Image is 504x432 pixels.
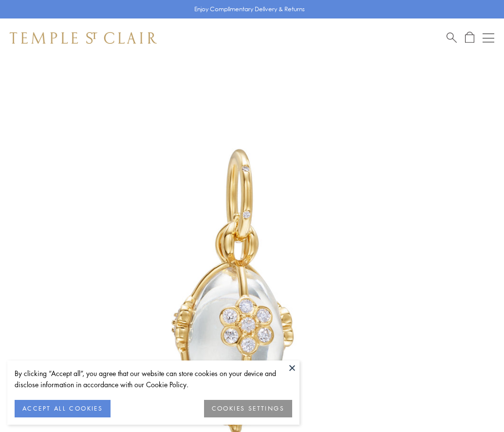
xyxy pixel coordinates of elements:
[194,4,305,14] p: Enjoy Complimentary Delivery & Returns
[15,400,111,417] button: ACCEPT ALL COOKIES
[10,32,157,44] img: Temple St. Clair
[483,32,494,44] button: Open navigation
[15,368,292,390] div: By clicking “Accept all”, you agree that our website can store cookies on your device and disclos...
[465,32,474,44] a: Open Shopping Bag
[204,400,292,417] button: COOKIES SETTINGS
[447,32,457,44] a: Search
